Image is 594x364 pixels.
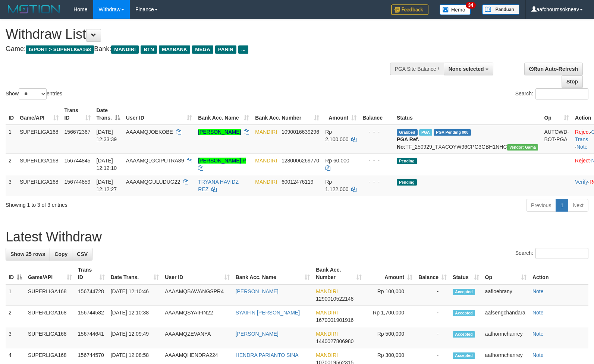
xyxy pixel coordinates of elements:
td: 2 [6,153,17,175]
th: User ID: activate to sort column ascending [123,104,195,125]
span: AAAAMQGULUDUG22 [126,179,180,185]
span: BTN [141,45,157,54]
span: ... [238,45,248,54]
span: MANDIRI [316,310,338,316]
a: 1 [556,199,568,212]
td: Rp 500,000 [365,327,415,348]
td: - [415,306,450,327]
td: - [415,284,450,306]
input: Search: [535,88,588,99]
span: [DATE] 12:12:10 [97,158,117,171]
h1: Latest Withdraw [6,230,588,244]
th: Bank Acc. Number: activate to sort column ascending [313,263,365,284]
a: Note [576,144,588,150]
th: Game/API: activate to sort column ascending [17,104,62,125]
span: Pending [397,158,417,164]
span: Vendor URL: https://trx31.1velocity.biz [507,144,538,151]
img: panduan.png [482,4,519,15]
a: Reject [575,129,590,135]
td: 2 [6,306,25,327]
span: Accepted [453,352,475,359]
span: Copy 1280006269770 to clipboard [282,158,319,164]
span: Accepted [453,310,475,316]
th: Trans ID: activate to sort column ascending [75,263,108,284]
th: ID [6,104,17,125]
span: AAAAMQLGCIPUTRA89 [126,158,184,164]
a: [PERSON_NAME] [198,129,241,135]
th: Balance: activate to sort column ascending [415,263,450,284]
div: Showing 1 to 3 of 3 entries [6,198,242,209]
span: PGA Pending [434,129,471,136]
th: Date Trans.: activate to sort column descending [94,104,123,125]
a: Next [568,199,588,212]
td: SUPERLIGA168 [25,327,75,348]
div: - - - [362,128,391,136]
a: Copy [50,248,72,260]
span: PANIN [215,45,236,54]
img: Button%20Memo.svg [440,4,471,15]
a: Verify [575,179,588,185]
label: Search: [515,88,588,99]
a: SYAIFIN [PERSON_NAME] [236,310,300,316]
span: Rp 2.100.000 [325,129,348,142]
th: ID: activate to sort column descending [6,263,25,284]
span: None selected [449,66,484,72]
span: 156744845 [65,158,91,164]
th: Bank Acc. Number: activate to sort column ascending [252,104,322,125]
input: Search: [535,248,588,259]
span: 156672367 [65,129,91,135]
label: Search: [515,248,588,259]
td: aafhormchanrey [482,327,529,348]
td: 3 [6,175,17,196]
td: AAAAMQSYAIFIN22 [162,306,232,327]
span: Copy 60012476119 to clipboard [282,179,314,185]
span: MANDIRI [316,331,338,337]
span: Copy [54,251,67,257]
th: Bank Acc. Name: activate to sort column ascending [195,104,252,125]
th: Status: activate to sort column ascending [450,263,482,284]
td: AAAAMQBAWANGSPR4 [162,284,232,306]
span: MANDIRI [111,45,139,54]
a: CSV [72,248,92,260]
span: MANDIRI [255,129,277,135]
td: 156744582 [75,306,108,327]
a: Run Auto-Refresh [524,63,583,75]
a: TRYANA HAVIDZ REZ [198,179,239,192]
span: [DATE] 12:12:27 [97,179,117,192]
a: Note [532,331,544,337]
td: AAAAMQZEVANYA [162,327,232,348]
span: Rp 1.122.000 [325,179,348,192]
span: Copy 1090016639296 to clipboard [282,129,319,135]
a: HENDRA PARIANTO SINA [236,352,299,358]
a: [PERSON_NAME] [236,331,279,337]
td: SUPERLIGA168 [17,153,62,175]
td: SUPERLIGA168 [25,306,75,327]
select: Showentries [19,88,47,99]
b: PGA Ref. No: [397,136,419,150]
td: SUPERLIGA168 [25,284,75,306]
h4: Game: Bank: [6,45,389,53]
td: TF_250929_TXACOYW96CPG3GBH1NHC [394,125,541,154]
th: Balance [359,104,394,125]
th: Amount: activate to sort column ascending [365,263,415,284]
span: Accepted [453,331,475,338]
th: Op: activate to sort column ascending [541,104,572,125]
td: Rp 1,700,000 [365,306,415,327]
td: aafsengchandara [482,306,529,327]
a: Note [532,288,544,294]
div: - - - [362,178,391,186]
th: Amount: activate to sort column ascending [322,104,359,125]
span: MANDIRI [316,352,338,358]
img: Feedback.jpg [391,4,428,15]
th: Trans ID: activate to sort column ascending [62,104,94,125]
td: 156744728 [75,284,108,306]
span: Accepted [453,289,475,295]
a: [PERSON_NAME] P [198,158,246,164]
td: [DATE] 12:09:49 [108,327,162,348]
th: Action [529,263,588,284]
a: Previous [526,199,556,212]
td: [DATE] 12:10:46 [108,284,162,306]
span: 34 [466,2,476,9]
span: Pending [397,179,417,186]
a: Note [532,352,544,358]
